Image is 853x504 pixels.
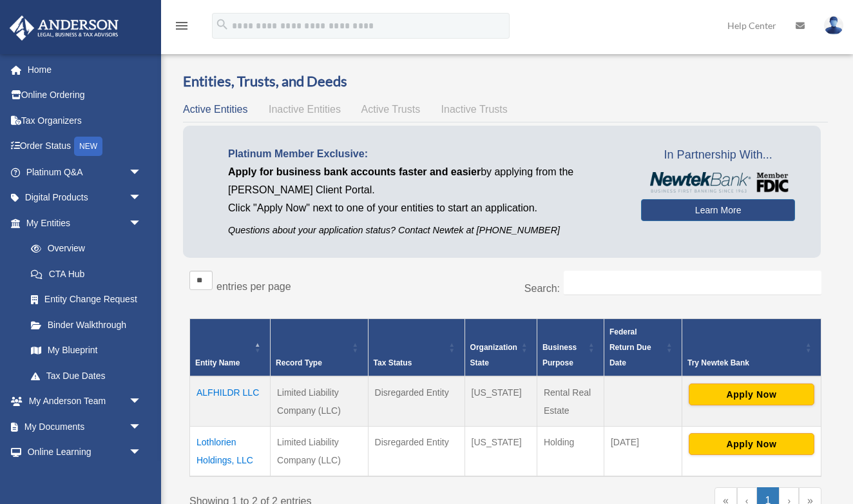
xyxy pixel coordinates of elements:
span: Active Trusts [361,104,421,115]
a: Entity Change Request [18,287,155,313]
td: Limited Liability Company (LLC) [271,376,369,427]
span: Entity Name [195,358,240,367]
img: User Pic [824,16,843,35]
img: NewtekBankLogoSM.png [647,172,789,193]
p: Click "Apply Now" next to one of your entities to start an application. [228,199,622,217]
span: Business Purpose [542,343,577,367]
span: Apply for business bank accounts faster and easier [228,166,481,177]
label: Search: [524,283,560,294]
h3: Entities, Trusts, and Deeds [183,72,828,92]
a: menu [174,23,189,34]
span: Inactive Entities [269,104,341,115]
td: Disregarded Entity [368,426,465,476]
span: arrow_drop_down [129,440,155,466]
th: Federal Return Due Date: Activate to sort [604,318,682,376]
a: Platinum Q&Aarrow_drop_down [9,159,161,185]
span: arrow_drop_down [129,414,155,440]
img: Anderson Advisors Platinum Portal [6,15,122,41]
i: menu [174,18,189,34]
a: My Entitiesarrow_drop_down [9,210,155,236]
a: Learn More [641,199,795,221]
div: NEW [74,137,102,156]
span: arrow_drop_down [129,159,155,186]
th: Business Purpose: Activate to sort [537,318,604,376]
td: Limited Liability Company (LLC) [271,426,369,476]
button: Apply Now [689,433,814,455]
span: Federal Return Due Date [609,327,651,367]
a: Online Learningarrow_drop_down [9,440,161,465]
td: [US_STATE] [465,376,537,427]
div: Try Newtek Bank [687,355,801,371]
span: In Partnership With... [641,145,795,166]
td: Disregarded Entity [368,376,465,427]
td: ALFHILDR LLC [190,376,271,427]
i: search [215,17,229,32]
td: [DATE] [604,426,682,476]
a: My Documentsarrow_drop_down [9,414,161,440]
th: Organization State: Activate to sort [465,318,537,376]
label: entries per page [216,281,291,292]
th: Try Newtek Bank : Activate to sort [682,318,821,376]
a: Online Ordering [9,82,161,108]
p: by applying from the [PERSON_NAME] Client Portal. [228,163,622,199]
a: Tax Organizers [9,108,161,133]
span: Active Entities [183,104,247,115]
a: Binder Walkthrough [18,312,155,338]
a: My Blueprint [18,338,155,363]
span: Inactive Trusts [441,104,508,115]
span: Record Type [276,358,322,367]
span: Tax Status [374,358,412,367]
a: CTA Hub [18,261,155,287]
a: Tax Due Dates [18,363,155,389]
span: arrow_drop_down [129,389,155,415]
a: Order StatusNEW [9,133,161,160]
td: Rental Real Estate [537,376,604,427]
td: [US_STATE] [465,426,537,476]
a: Digital Productsarrow_drop_down [9,185,161,211]
a: My Anderson Teamarrow_drop_down [9,389,161,414]
button: Apply Now [689,383,814,405]
p: Platinum Member Exclusive: [228,145,622,163]
a: Overview [18,236,148,262]
th: Tax Status: Activate to sort [368,318,465,376]
td: Holding [537,426,604,476]
th: Record Type: Activate to sort [271,318,369,376]
span: arrow_drop_down [129,210,155,237]
span: Organization State [470,343,517,367]
p: Questions about your application status? Contact Newtek at [PHONE_NUMBER] [228,222,622,238]
td: Lothlorien Holdings, LLC [190,426,271,476]
th: Entity Name: Activate to invert sorting [190,318,271,376]
span: arrow_drop_down [129,185,155,211]
a: Home [9,57,161,82]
